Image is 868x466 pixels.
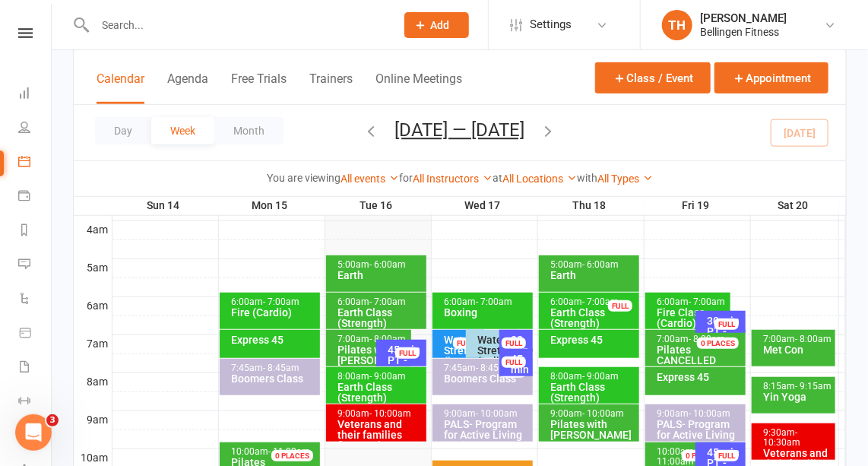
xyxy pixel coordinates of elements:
th: Mon 15 [218,196,325,215]
strong: for [399,172,413,184]
div: 8:00am [337,372,423,382]
span: - 7:00am [582,296,619,307]
a: Calendar [18,146,52,180]
div: Met Con [762,344,832,355]
div: FULL [502,338,526,349]
input: Search... [90,14,385,36]
th: 6am [74,296,112,315]
a: All Locations [502,173,577,185]
div: 9:00am [656,409,743,419]
div: Pilates with [PERSON_NAME] [550,419,636,440]
span: - 8:00am [795,334,832,344]
div: Veterans and their families fitness class [337,419,423,451]
span: - 10:00am [476,408,518,419]
button: Month [214,117,284,144]
div: PALS- Program for Active Living Seniors [656,419,743,451]
span: Settings [530,8,572,42]
span: 3 [46,414,59,426]
div: 7:00am [337,334,408,344]
div: TH [662,10,692,40]
div: 30 min PT - [PERSON_NAME] [706,315,743,347]
div: 6:00am [656,297,727,307]
span: - 10:00am [582,408,624,419]
div: Express 45 [230,334,317,345]
div: 9:30am [762,428,832,448]
div: 9:00am [337,409,423,419]
div: FULL [608,300,632,312]
div: Water - Stretch (online) [477,334,515,366]
button: Appointment [714,62,828,94]
span: - 7:00am [263,296,299,307]
div: Fire (Cardio) [230,307,317,318]
a: Dashboard [18,78,52,112]
div: 8:00am [550,372,636,382]
div: FULL [453,338,477,349]
div: 6:00am [550,297,636,307]
div: Earth Class (Strength) [550,307,636,328]
a: All events [341,173,399,185]
th: 5am [74,258,112,277]
div: Bellingen Fitness [700,25,787,39]
div: 9:00am [550,409,636,419]
span: - 7:00am [476,296,512,307]
span: - 9:00am [582,371,619,382]
div: 0 PLACES [271,450,313,461]
div: 30 min PT - [PERSON_NAME] [510,334,530,388]
div: Cara away [656,344,743,376]
div: FULL [395,347,420,359]
div: FULL [714,319,739,330]
button: Free Trials [231,71,287,104]
th: 4am [74,220,112,239]
div: 0 PLACES [682,450,724,461]
span: - 10:30am [763,427,800,448]
a: People [18,112,52,146]
span: - 8:45am [263,363,299,373]
th: Wed 17 [431,196,537,215]
div: Water - Stretch (in gym) [443,334,481,377]
div: 5:00am [337,260,423,270]
div: 7:45am [230,363,317,373]
button: [DATE] — [DATE] [395,119,525,141]
a: All Instructors [413,173,493,185]
th: 9am [74,411,112,430]
th: Sun 14 [112,196,218,215]
a: Product Sales [18,317,52,351]
div: 45 min PT - [PERSON_NAME] [510,353,530,407]
button: Day [95,117,151,144]
div: Boomers Class [443,373,530,384]
button: Calendar [97,71,144,104]
div: Express 45 [550,334,636,345]
div: FULL [714,450,739,461]
span: - 8:00am [369,334,406,344]
span: - 8:00am [689,334,725,344]
div: 9:00am [443,409,530,419]
div: Earth [337,270,423,281]
strong: You are viewing [267,172,341,184]
th: 8am [74,372,112,392]
th: Fri 19 [644,196,750,215]
a: All Types [597,173,653,185]
div: 6:00am [443,297,530,307]
button: Trainers [309,71,353,104]
div: 7:00am [656,334,743,344]
button: Add [404,12,469,38]
button: Week [151,117,214,144]
div: 45 min PT - [PERSON_NAME] [387,344,423,376]
div: 6:00am [230,297,317,307]
a: Payments [18,180,52,214]
span: - 8:45am [476,363,512,373]
th: Tue 16 [325,196,431,215]
span: - 9:00am [369,371,406,382]
button: Class / Event [595,62,711,94]
span: Add [431,19,450,31]
div: PALS- Program for Active Living Seniors [443,419,530,451]
span: - 7:00am [369,296,406,307]
th: Sat 20 [750,196,839,215]
span: - 11:00am [268,446,310,457]
div: 7:45am [443,363,530,373]
span: - 7:00am [689,296,725,307]
div: 6:00am [337,297,423,307]
div: 7:00am [762,334,832,344]
div: [PERSON_NAME] [700,11,787,25]
div: 8:15am [762,382,832,392]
